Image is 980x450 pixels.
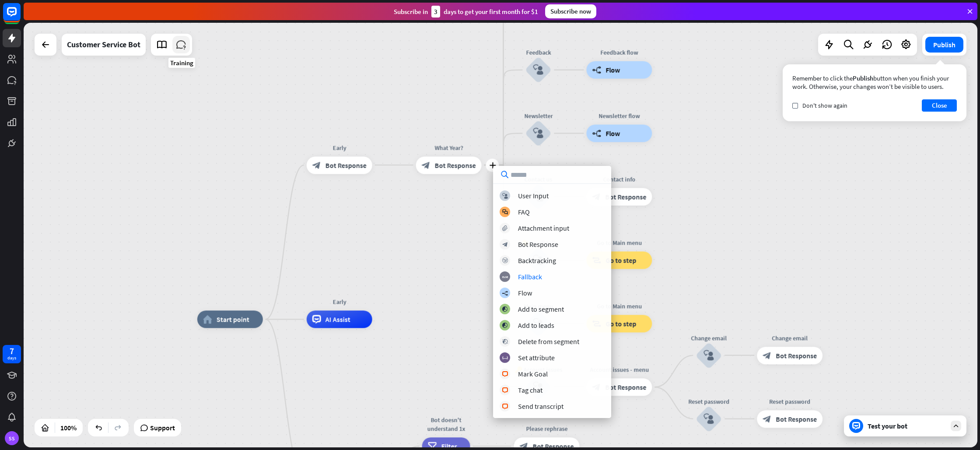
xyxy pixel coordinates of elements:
[518,321,554,330] div: Add to leads
[502,274,508,280] i: block_fallback
[605,256,636,264] span: Go to step
[592,129,601,138] i: builder_tree
[502,258,508,264] i: block_backtracking
[3,345,21,363] a: 7 days
[502,290,508,296] i: builder_tree
[502,242,508,247] i: block_bot_response
[512,112,564,120] div: Newsletter
[502,404,508,409] i: block_livechat
[533,128,543,139] i: block_user_input
[682,397,735,406] div: Reset password
[502,193,508,199] i: block_user_input
[605,383,646,391] span: Bot Response
[533,65,543,75] i: block_user_input
[868,422,946,430] div: Test your bot
[802,102,847,109] span: Don't show again
[545,4,596,18] div: Subscribe now
[431,6,440,18] div: 3
[580,175,658,184] div: Contact info
[150,421,175,435] span: Support
[217,315,249,323] span: Start point
[58,421,79,435] div: 100%
[7,355,16,361] div: days
[502,371,508,377] i: block_livechat
[203,315,212,323] i: home_2
[435,161,476,169] span: Bot Response
[605,319,636,328] span: Go to step
[518,353,555,362] div: Set attribute
[489,162,496,168] i: plus
[592,66,601,74] i: builder_tree
[518,256,556,265] div: Backtracking
[518,288,532,297] div: Flow
[763,351,771,360] i: block_bot_response
[325,161,367,169] span: Bot Response
[325,315,350,323] span: AI Assist
[580,112,658,120] div: Newsletter flow
[502,306,508,312] i: block_add_to_segment
[776,415,817,423] span: Bot Response
[409,143,488,152] div: What Year?
[518,272,542,281] div: Fallback
[502,323,508,328] i: block_add_to_segment
[502,339,508,345] i: block_delete_from_segment
[7,4,33,30] button: Open LiveChat chat widget
[502,225,508,231] i: block_attachment
[502,209,508,215] i: block_faq
[518,305,564,313] div: Add to segment
[925,37,963,53] button: Publish
[422,161,430,169] i: block_bot_response
[518,191,549,200] div: User Input
[300,297,379,306] div: Early
[518,224,569,232] div: Attachment input
[502,387,508,393] i: block_livechat
[703,350,714,361] i: block_user_input
[518,337,579,346] div: Delete from segment
[300,143,379,152] div: Early
[512,48,564,57] div: Feedback
[605,66,620,74] span: Flow
[922,99,957,112] button: Close
[518,240,558,249] div: Bot Response
[792,74,957,91] div: Remember to click the button when you finish your work. Otherwise, your changes won’t be visible ...
[394,6,538,18] div: Subscribe in days to get your first month for $1
[312,161,321,169] i: block_bot_response
[703,414,714,424] i: block_user_input
[416,415,477,433] div: Bot doesn't understand 1x
[605,129,620,138] span: Flow
[776,351,817,360] span: Bot Response
[605,193,646,201] span: Bot Response
[580,302,658,310] div: Go to Main menu
[580,365,658,374] div: Account issues - menu
[518,402,563,411] div: Send transcript
[518,386,542,394] div: Tag chat
[580,48,658,57] div: Feedback flow
[518,207,530,216] div: FAQ
[518,369,548,378] div: Mark Goal
[580,238,658,247] div: Go to Main menu
[67,34,140,56] div: Customer Service Bot
[682,334,735,342] div: Change email
[10,347,14,355] div: 7
[853,74,873,82] span: Publish
[750,334,829,342] div: Change email
[5,431,19,445] div: SS
[502,355,508,361] i: block_set_attribute
[763,415,771,423] i: block_bot_response
[507,424,586,433] div: Please rephrase
[750,397,829,406] div: Reset password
